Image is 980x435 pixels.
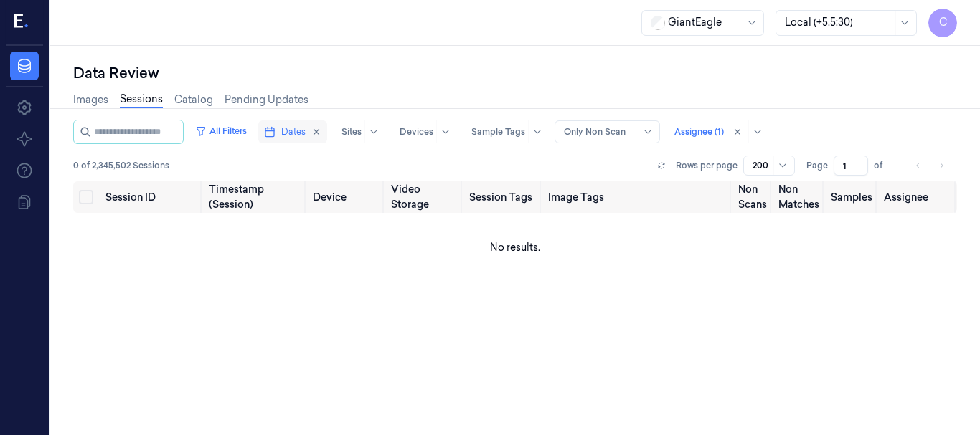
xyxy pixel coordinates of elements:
[203,181,308,213] th: Timestamp (Session)
[73,159,169,172] span: 0 of 2,345,502 Sessions
[73,63,957,83] div: Data Review
[542,181,733,213] th: Image Tags
[928,9,957,37] button: C
[258,120,327,143] button: Dates
[676,159,738,172] p: Rows per page
[174,92,213,107] a: Catalog
[79,190,93,204] button: Select all
[307,181,385,213] th: Device
[874,159,897,172] span: of
[385,181,463,213] th: Video Storage
[100,181,203,213] th: Session ID
[773,181,825,213] th: Non Matches
[463,181,542,213] th: Session Tags
[732,181,773,213] th: Non Scans
[878,181,957,213] th: Assignee
[908,156,951,176] nav: pagination
[281,125,306,138] span: Dates
[189,120,253,143] button: All Filters
[73,92,108,107] a: Images
[225,92,308,107] a: Pending Updates
[806,159,828,172] span: Page
[120,92,163,108] a: Sessions
[825,181,878,213] th: Samples
[73,213,957,282] td: No results.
